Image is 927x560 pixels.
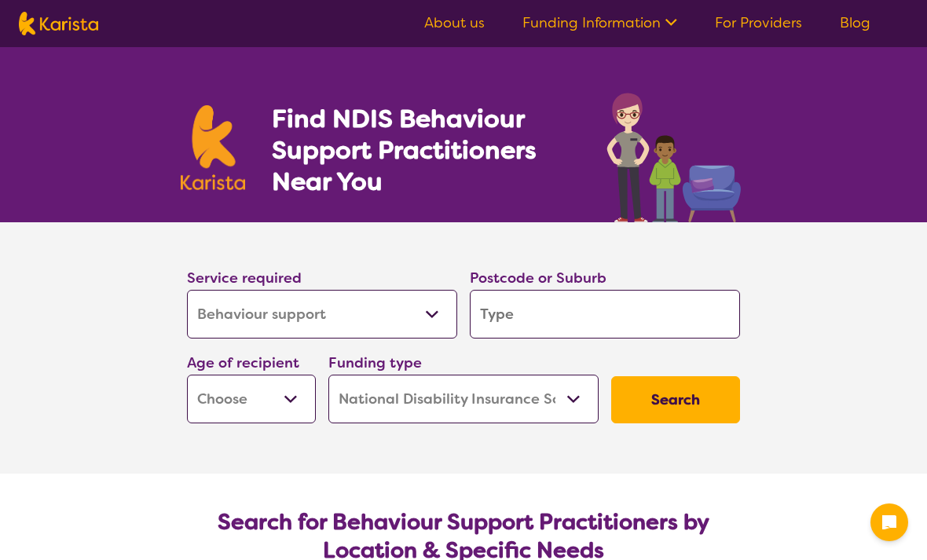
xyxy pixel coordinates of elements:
h1: Find NDIS Behaviour Support Practitioners Near You [272,103,576,197]
label: Postcode or Suburb [470,269,606,287]
button: Search [611,376,740,423]
label: Service required [187,269,302,287]
input: Type [470,290,740,339]
img: Karista logo [181,105,245,190]
img: behaviour-support [603,85,746,222]
a: For Providers [715,13,802,32]
a: Funding Information [522,13,677,32]
a: Blog [840,13,870,32]
label: Funding type [328,353,422,372]
label: Age of recipient [187,353,299,372]
a: About us [424,13,485,32]
img: Karista logo [19,12,98,35]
